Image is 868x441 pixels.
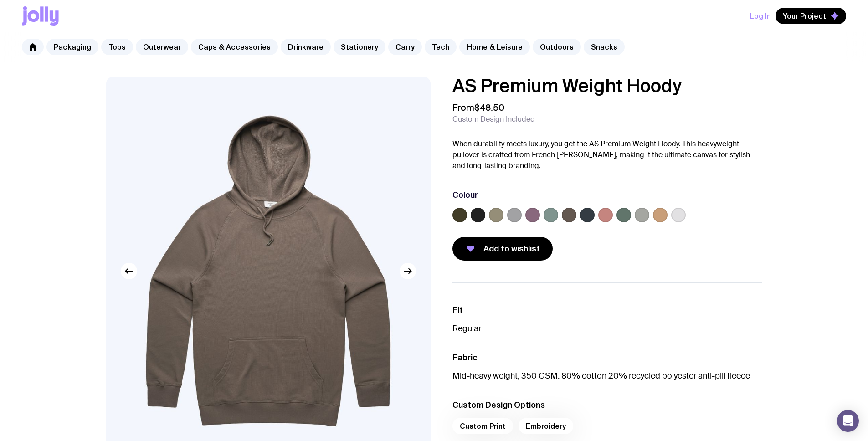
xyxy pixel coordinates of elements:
[452,352,762,363] h3: Fabric
[750,8,771,24] button: Log In
[783,11,826,21] span: Your Project
[46,39,98,55] a: Packaging
[837,410,859,432] div: Open Intercom Messenger
[452,237,553,261] button: Add to wishlist
[334,39,385,55] a: Stationery
[452,77,762,95] h1: AS Premium Weight Hoody
[533,39,581,55] a: Outdoors
[101,39,133,55] a: Tops
[281,39,331,55] a: Drinkware
[452,305,762,316] h3: Fit
[452,115,535,124] span: Custom Design Included
[584,39,625,55] a: Snacks
[191,39,278,55] a: Caps & Accessories
[459,39,530,55] a: Home & Leisure
[776,8,846,24] button: Your Project
[425,39,457,55] a: Tech
[388,39,422,55] a: Carry
[452,400,762,410] h3: Custom Design Options
[452,323,762,334] p: Regular
[136,39,188,55] a: Outerwear
[452,370,762,381] p: Mid-heavy weight, 350 GSM. 80% cotton 20% recycled polyester anti-pill fleece
[452,102,504,113] span: From
[452,190,478,200] h3: Colour
[483,243,540,254] span: Add to wishlist
[474,102,504,113] span: $48.50
[452,138,762,171] p: When durability meets luxury, you get the AS Premium Weight Hoody. This heavyweight pullover is c...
